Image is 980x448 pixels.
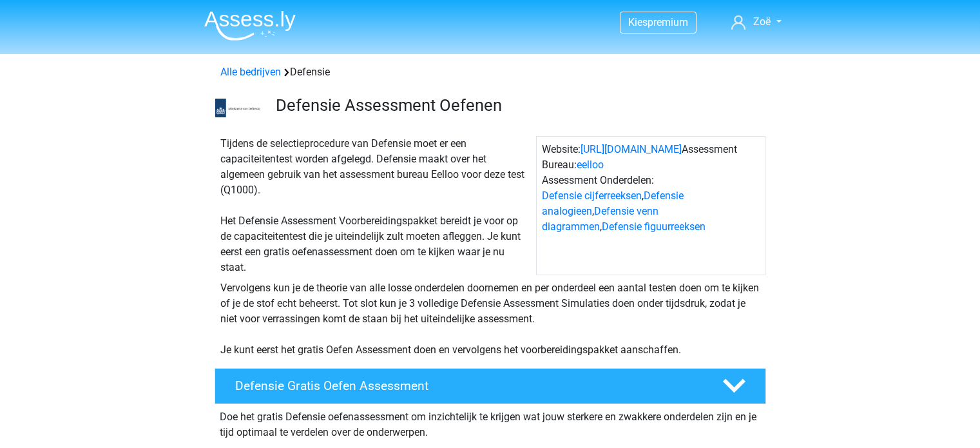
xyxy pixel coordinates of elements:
[215,404,766,440] div: Doe het gratis Defensie oefenassessment om inzichtelijk te krijgen wat jouw sterkere en zwakkere ...
[542,190,642,202] a: Defensie cijferreeksen
[581,143,682,155] a: [URL][DOMAIN_NAME]
[276,95,756,115] h3: Defensie Assessment Oefenen
[215,280,765,358] div: Vervolgens kun je de theorie van alle losse onderdelen doornemen en per onderdeel een aantal test...
[235,378,702,393] h4: Defensie Gratis Oefen Assessment
[648,16,688,28] span: premium
[542,190,684,217] a: Defensie analogieen
[220,66,281,78] a: Alle bedrijven
[628,16,648,28] span: Kies
[209,368,771,404] a: Defensie Gratis Oefen Assessment
[542,205,658,233] a: Defensie venn diagrammen
[726,14,786,30] a: Zoë
[602,220,706,233] a: Defensie figuurreeksen
[536,136,765,275] div: Website: Assessment Bureau: Assessment Onderdelen: , , ,
[753,15,771,28] span: Zoë
[215,136,536,275] div: Tijdens de selectieprocedure van Defensie moet er een capaciteitentest worden afgelegd. Defensie ...
[577,159,604,171] a: eelloo
[215,64,765,80] div: Defensie
[204,10,296,41] img: Assessly
[620,14,696,31] a: Kiespremium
